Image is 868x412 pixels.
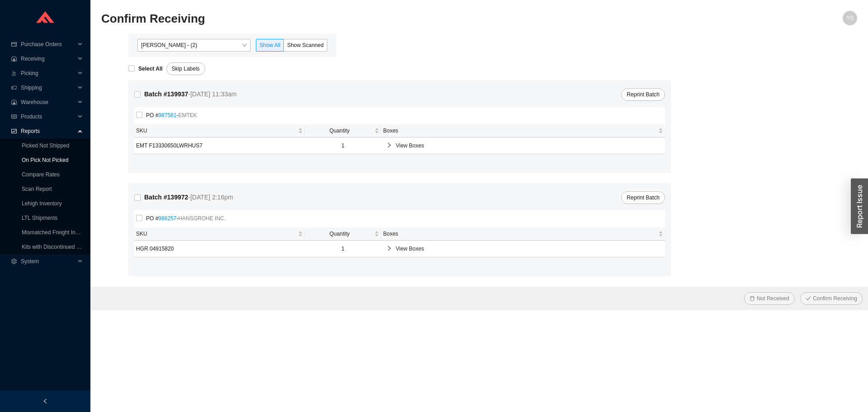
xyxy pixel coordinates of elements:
span: EMTEK [178,112,197,118]
span: Products [21,109,75,124]
td: HGR 04915820 [134,241,305,257]
a: Mismatched Freight Invoices [22,229,91,236]
span: setting [11,259,17,264]
span: right [387,142,392,148]
span: left [42,398,48,404]
a: Picked Not Shipped [22,142,69,149]
span: Purchase Orders [21,37,75,52]
a: Scan Report [22,186,52,192]
strong: Batch # 139937 [144,90,188,98]
th: SKU sortable [134,227,305,241]
span: Warehouse [21,95,75,109]
span: Picking [21,66,75,81]
td: 1 [305,241,382,257]
span: PO # - [142,111,201,120]
span: Skip Labels [172,64,200,73]
span: Reprint Batch [627,193,660,202]
span: Reprint Batch [627,90,660,99]
a: On Pick Not Picked [22,157,68,163]
span: credit-card [11,42,17,47]
span: Boxes [383,229,656,238]
th: Quantity sortable [305,124,382,137]
div: View Boxes [383,241,663,257]
span: Boxes [383,126,656,135]
strong: Batch # 139972 [144,194,188,201]
span: Quantity [307,126,373,135]
span: - [DATE] 11:33am [188,90,236,98]
span: fund [11,128,17,134]
a: 986257 [158,215,176,222]
strong: Select All [138,66,163,72]
span: Reports [21,124,75,138]
td: 1 [305,137,382,154]
span: Shipping [21,81,75,95]
span: PO # - [142,214,229,223]
th: Quantity sortable [305,227,382,241]
div: View Boxes [383,137,663,154]
span: SKU [136,229,296,238]
span: HANSGROHE INC. [178,215,226,222]
span: - [DATE] 2:16pm [188,194,233,201]
button: checkConfirm Receiving [800,292,863,305]
th: Boxes sortable [381,227,665,241]
td: EMT F13330650LWRHUS7 [134,137,305,154]
span: Receiving [21,52,75,66]
span: SKU [136,126,296,135]
th: SKU sortable [134,124,305,137]
a: 987581 [158,112,176,118]
span: Show All [259,42,280,48]
span: Quantity [307,229,373,238]
span: read [11,114,17,119]
a: Lehigh Inventory [22,200,62,207]
span: Angel Negron - (2) [141,39,247,51]
span: Show Scanned [287,42,324,48]
a: LTL Shipments [22,215,57,221]
span: View Boxes [396,141,660,150]
a: Kits with Discontinued Parts [22,244,89,250]
span: right [387,246,392,251]
span: YS [846,11,854,25]
span: View Boxes [396,244,660,253]
button: Reprint Batch [621,191,665,204]
a: Compare Rates [22,171,60,178]
h2: Confirm Receiving [101,11,668,27]
th: Boxes sortable [381,124,665,137]
button: Skip Labels [166,62,205,75]
span: System [21,254,75,269]
button: Reprint Batch [621,88,665,101]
